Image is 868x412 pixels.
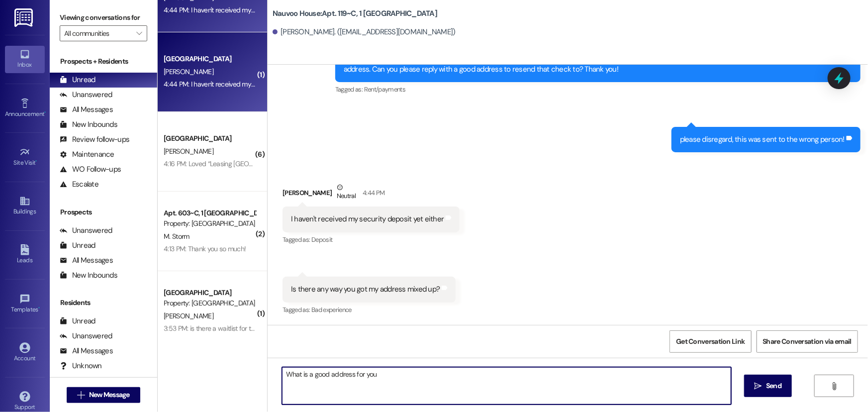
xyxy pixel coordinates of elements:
div: Property: [GEOGRAPHIC_DATA] [164,218,256,229]
div: Good morning, this is [PERSON_NAME] with Nauvoo House. We got a notification that your security d... [344,54,845,75]
div: Tagged as: [283,232,460,247]
div: Unknown [60,361,102,371]
div: Unread [60,316,96,326]
i:  [755,382,762,390]
div: Review follow-ups [60,134,129,145]
div: Unanswered [60,90,112,100]
span: • [38,305,40,311]
span: Rent/payments [364,85,406,94]
i:  [136,29,142,37]
span: M. Storm [164,232,189,241]
button: Share Conversation via email [757,330,858,353]
div: 4:13 PM: Thank you so much! [164,244,246,253]
span: [PERSON_NAME] [164,311,213,320]
span: [PERSON_NAME] [164,147,213,156]
button: New Message [67,387,140,403]
input: All communities [64,25,131,41]
div: I haven't received my security deposit yet either [291,214,444,224]
div: New Inbounds [60,119,117,130]
div: Residents [50,298,157,308]
span: Get Conversation Link [676,336,745,347]
div: 4:44 PM [360,188,385,198]
i:  [831,382,838,390]
b: Nauvoo House: Apt. 119~C, 1 [GEOGRAPHIC_DATA] [273,8,437,19]
div: Tagged as: [283,303,456,317]
div: All Messages [60,346,113,356]
div: Unanswered [60,331,112,341]
div: 3:53 PM: is there a waitlist for the women's housing for fall? [164,324,331,333]
a: Templates • [5,291,45,317]
a: Site Visit • [5,144,45,171]
textarea: What is a good address for you [282,367,731,405]
span: • [36,158,37,165]
div: Property: [GEOGRAPHIC_DATA] [164,298,256,309]
a: Inbox [5,46,45,73]
div: 4:16 PM: Loved “Leasing [GEOGRAPHIC_DATA] ([GEOGRAPHIC_DATA]): Thankyou for checking about that!” [164,159,470,168]
div: New Inbounds [60,270,117,281]
div: 4:44 PM: I haven't received my security deposit yet either [164,80,328,89]
div: [GEOGRAPHIC_DATA] [164,54,256,64]
div: Is there any way you got my address mixed up? [291,284,440,295]
div: Unanswered [60,225,112,236]
img: ResiDesk Logo [14,8,35,27]
div: Escalate [60,179,98,190]
div: Unread [60,75,96,85]
span: Deposit [311,235,332,244]
i:  [77,391,85,399]
div: Maintenance [60,149,114,160]
div: All Messages [60,104,113,115]
div: [GEOGRAPHIC_DATA] [164,288,256,298]
span: Bad experience [311,306,352,314]
div: Tagged as: [335,82,861,97]
div: Prospects + Residents [50,56,157,67]
div: 4:44 PM: I haven't received my security deposit yet either [164,5,328,14]
div: Neutral [335,182,358,203]
div: [GEOGRAPHIC_DATA] [164,133,256,144]
button: Send [744,375,792,397]
div: All Messages [60,255,113,266]
button: Get Conversation Link [670,330,751,353]
a: Buildings [5,193,45,219]
div: [PERSON_NAME] [283,182,460,206]
label: Viewing conversations for [60,10,147,25]
a: Account [5,339,45,366]
div: please disregard, this was sent to the wrong person! [680,134,845,145]
div: WO Follow-ups [60,164,121,175]
a: Leads [5,241,45,268]
div: Prospects [50,207,157,217]
div: Unread [60,240,96,251]
span: New Message [89,390,130,400]
div: [PERSON_NAME]. ([EMAIL_ADDRESS][DOMAIN_NAME]) [273,27,456,37]
span: Share Conversation via email [763,336,852,347]
div: Apt. 603~C, 1 [GEOGRAPHIC_DATA] [164,208,256,218]
span: • [44,109,46,116]
span: Send [766,381,781,391]
span: [PERSON_NAME] [164,67,213,76]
